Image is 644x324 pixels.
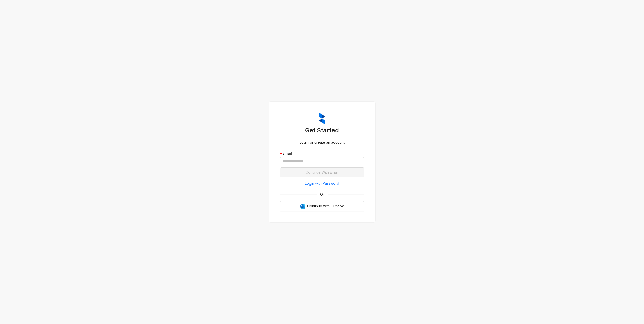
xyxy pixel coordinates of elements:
button: Login with Password [280,179,364,188]
span: Or [317,192,328,197]
img: ZumaIcon [319,113,325,124]
button: Continue With Email [280,167,364,177]
img: Outlook [300,204,305,209]
button: OutlookContinue with Outlook [280,201,364,211]
h3: Get Started [280,126,364,134]
span: Login with Password [305,181,339,186]
span: Continue with Outlook [307,203,344,209]
div: Login or create an account [280,140,364,145]
div: Email [280,151,364,156]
